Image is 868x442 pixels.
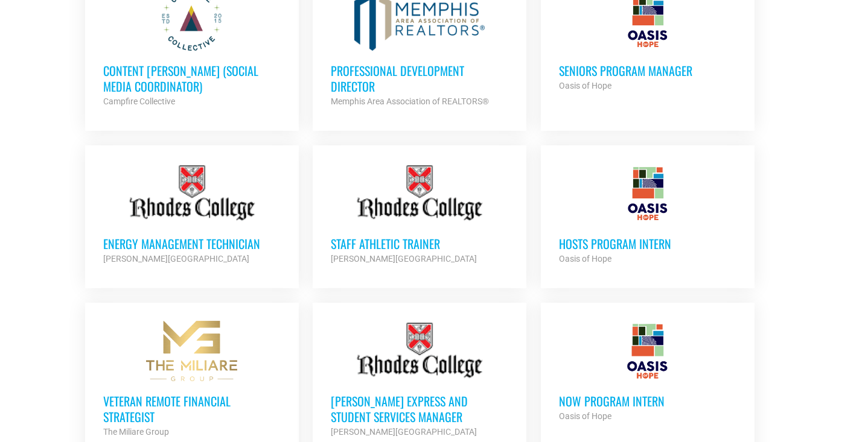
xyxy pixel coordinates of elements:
[331,96,489,106] strong: Memphis Area Association of REALTORS®
[331,236,508,251] h3: Staff Athletic Trainer
[559,236,736,251] h3: HOSTS Program Intern
[313,145,526,284] a: Staff Athletic Trainer [PERSON_NAME][GEOGRAPHIC_DATA]
[331,63,508,94] h3: Professional Development Director
[331,254,477,264] strong: [PERSON_NAME][GEOGRAPHIC_DATA]
[103,393,281,425] h3: Veteran Remote Financial Strategist
[103,254,249,264] strong: [PERSON_NAME][GEOGRAPHIC_DATA]
[559,393,736,409] h3: NOW Program Intern
[541,145,755,284] a: HOSTS Program Intern Oasis of Hope
[103,96,175,106] strong: Campfire Collective
[559,81,611,90] strong: Oasis of Hope
[559,411,611,421] strong: Oasis of Hope
[331,393,508,425] h3: [PERSON_NAME] Express and Student Services Manager
[559,63,736,78] h3: Seniors Program Manager
[541,303,755,441] a: NOW Program Intern Oasis of Hope
[85,145,299,284] a: Energy Management Technician [PERSON_NAME][GEOGRAPHIC_DATA]
[103,427,169,437] strong: The Miliare Group
[103,63,281,94] h3: Content [PERSON_NAME] (Social Media Coordinator)
[103,236,281,251] h3: Energy Management Technician
[331,427,477,437] strong: [PERSON_NAME][GEOGRAPHIC_DATA]
[559,254,611,264] strong: Oasis of Hope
